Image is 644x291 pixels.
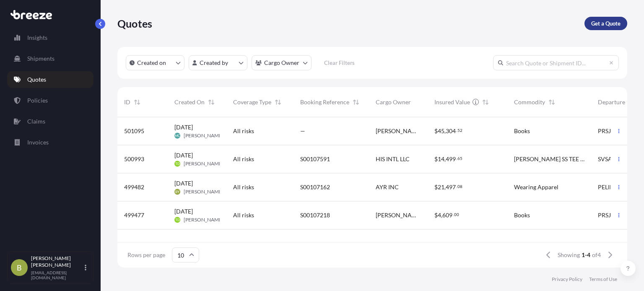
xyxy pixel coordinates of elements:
[300,211,330,219] span: S00107218
[174,123,193,131] span: [DATE]
[175,188,179,196] span: BY
[457,185,462,188] span: 08
[434,156,438,162] span: $
[124,155,144,163] span: 500993
[27,75,46,84] p: Quotes
[300,155,330,163] span: S00107591
[438,156,444,162] span: 14
[456,129,457,132] span: .
[127,251,165,259] span: Rows per page
[7,29,93,46] a: Insights
[438,128,444,134] span: 45
[376,127,421,135] span: [PERSON_NAME] PRO INC
[27,33,47,42] p: Insights
[233,127,254,135] span: All risks
[442,212,452,218] span: 609
[457,129,462,132] span: 52
[438,184,444,190] span: 21
[434,184,438,190] span: $
[493,55,619,70] input: Search Quote or Shipment ID...
[124,98,130,106] span: ID
[598,211,615,219] span: PRSJU
[174,151,193,160] span: [DATE]
[456,157,457,160] span: .
[316,56,363,70] button: Clear Filters
[434,128,438,134] span: $
[514,155,584,163] span: [PERSON_NAME] SS TEE SILLY ME BUNNY
[598,155,615,163] span: SVSAL
[376,155,410,163] span: HIS INTL LLC
[444,128,446,134] span: ,
[7,71,93,88] a: Quotes
[184,160,223,167] span: [PERSON_NAME]
[558,251,580,259] span: Showing
[233,98,271,106] span: Coverage Type
[438,212,441,218] span: 4
[7,92,93,109] a: Policies
[351,97,361,107] button: Sort
[454,213,459,216] span: 00
[233,183,254,191] span: All risks
[27,138,49,147] p: Invoices
[175,131,180,140] span: MC
[376,211,421,219] span: [PERSON_NAME] PRO INC
[184,188,223,195] span: [PERSON_NAME]
[7,50,93,67] a: Shipments
[7,134,93,151] a: Invoices
[7,113,93,130] a: Claims
[233,211,254,219] span: All risks
[324,59,355,67] p: Clear Filters
[514,127,530,135] span: Books
[124,183,144,191] span: 499482
[592,251,601,259] span: of 4
[457,157,462,160] span: 65
[273,97,283,107] button: Sort
[27,96,48,105] p: Policies
[444,184,446,190] span: ,
[376,183,399,191] span: AYR INC
[446,156,456,162] span: 499
[300,98,349,106] span: Booking Reference
[206,97,216,107] button: Sort
[480,97,491,107] button: Sort
[27,117,45,126] p: Claims
[132,97,142,107] button: Sort
[434,98,470,106] span: Insured Value
[434,212,438,218] span: $
[300,183,330,191] span: S00107162
[175,160,180,168] span: TD
[547,97,557,107] button: Sort
[598,127,615,135] span: PRSJU
[174,207,193,216] span: [DATE]
[584,17,627,30] a: Get a Quote
[627,97,637,107] button: Sort
[300,127,305,135] span: —
[514,211,530,219] span: Books
[598,183,615,191] span: PELIM
[31,255,83,268] p: [PERSON_NAME] [PERSON_NAME]
[444,156,446,162] span: ,
[514,183,558,191] span: Wearing Apparel
[117,17,152,30] p: Quotes
[252,55,312,70] button: cargoOwner Filter options
[598,98,625,106] span: Departure
[233,155,254,163] span: All risks
[17,263,22,272] span: B
[264,59,299,67] p: Cargo Owner
[124,127,144,135] span: 501095
[126,55,184,70] button: createdOn Filter options
[137,59,166,67] p: Created on
[582,251,590,259] span: 1-4
[589,276,617,283] a: Terms of Use
[514,98,545,106] span: Commodity
[552,276,582,283] p: Privacy Policy
[175,216,180,224] span: TD
[184,132,223,139] span: [PERSON_NAME]
[174,98,205,106] span: Created On
[27,54,55,63] p: Shipments
[591,19,621,28] p: Get a Quote
[124,211,144,219] span: 499477
[184,216,223,223] span: [PERSON_NAME]
[441,212,442,218] span: ,
[174,179,193,188] span: [DATE]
